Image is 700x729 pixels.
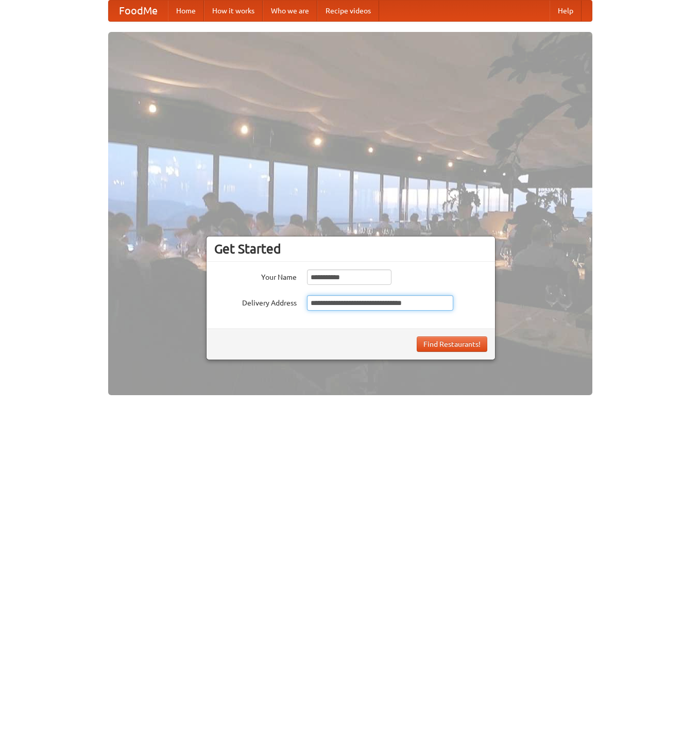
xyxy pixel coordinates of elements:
label: Your Name [214,269,297,282]
a: Who we are [263,1,317,21]
a: Help [550,1,582,21]
button: Find Restaurants! [417,336,487,352]
a: How it works [204,1,263,21]
a: FoodMe [109,1,168,21]
a: Home [168,1,204,21]
label: Delivery Address [214,295,297,308]
h3: Get Started [214,241,487,257]
a: Recipe videos [317,1,379,21]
